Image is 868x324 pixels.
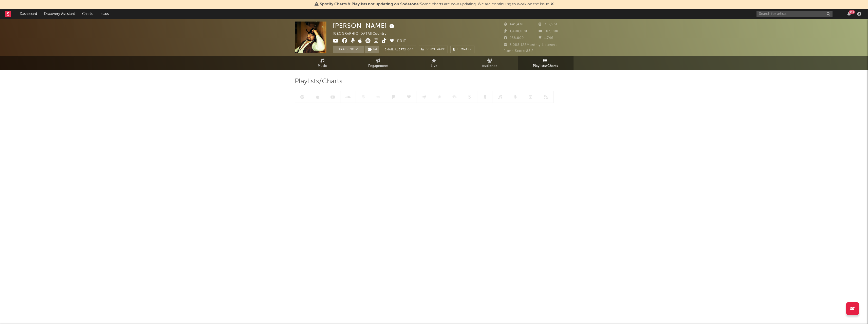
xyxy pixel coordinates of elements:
span: Summary [457,48,472,51]
span: Benchmark [426,47,445,53]
span: 5,088,128 Monthly Listeners [504,43,558,47]
a: Benchmark [419,46,448,53]
a: Playlists/Charts [518,56,574,70]
span: 441,438 [504,23,524,26]
button: Email AlertsOff [382,46,416,53]
span: 1,400,000 [504,30,527,33]
span: Music [318,63,327,69]
em: Off [407,48,413,51]
button: Summary [450,46,474,53]
button: (3) [365,46,379,53]
span: 103,000 [539,30,558,33]
span: 752,951 [539,23,558,26]
a: Engagement [350,56,406,70]
input: Search for artists [756,11,833,17]
button: Edit [397,38,406,45]
span: : Some charts are now updating. We are continuing to work on the issue [320,2,549,6]
div: 99 + [849,10,855,14]
div: [PERSON_NAME] [333,22,396,30]
a: Leads [96,9,112,19]
button: 99+ [847,12,851,16]
a: Audience [462,56,518,70]
a: Discovery Assistant [41,9,79,19]
a: Live [406,56,462,70]
span: Live [431,63,437,69]
span: ( 3 ) [364,46,380,53]
span: Audience [482,63,497,69]
span: Engagement [368,63,389,69]
span: 258,000 [504,36,524,40]
a: Dashboard [16,9,41,19]
span: Playlists/Charts [533,63,558,69]
div: [GEOGRAPHIC_DATA] | Country [333,31,392,37]
button: Tracking [333,46,364,53]
span: Jump Score: 83.2 [504,49,533,53]
span: 1,746 [539,36,553,40]
span: Dismiss [551,2,554,6]
a: Music [295,56,350,70]
span: Playlists/Charts [295,79,342,85]
span: Spotify Charts & Playlists not updating on Sodatone [320,2,419,6]
a: Charts [79,9,96,19]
